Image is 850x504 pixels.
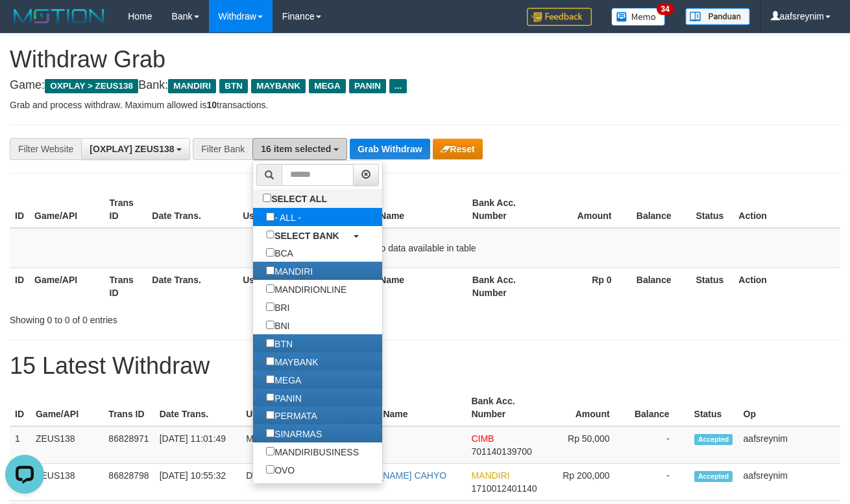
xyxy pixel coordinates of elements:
th: Status [690,268,733,304]
input: MANDIRIBUSINESS [266,447,274,455]
span: MANDIRI [168,79,216,93]
th: Action [733,268,840,304]
th: Bank Acc. Name [328,191,467,228]
label: SINARMAS [253,424,335,442]
div: Filter Bank [193,138,252,160]
th: Rp 0 [542,268,631,304]
td: 86828971 [103,426,154,464]
input: SELECT ALL [263,194,271,202]
td: aafsreynim [738,426,840,464]
img: MOTION_logo.png [10,6,108,26]
td: ZEUS138 [30,464,103,501]
input: BRI [266,303,274,311]
button: Grab Withdraw [350,139,430,159]
label: PERMATA [253,406,330,424]
label: PANIN [253,389,315,407]
input: BTN [266,339,274,347]
span: ... [389,79,407,93]
a: [PERSON_NAME] CAHYO [337,470,446,481]
th: Balance [631,268,690,304]
span: Accepted [694,434,733,445]
img: Button%20Memo.svg [611,8,666,26]
th: Amount [542,191,631,228]
th: Date Trans. [147,191,237,228]
th: ID [10,389,30,426]
th: User ID [237,268,328,304]
input: MEGA [266,375,274,384]
input: PERMATA [266,411,274,419]
label: BRI [253,298,302,316]
th: User ID [241,389,332,426]
span: OXPLAY > ZEUS138 [45,79,138,93]
th: Trans ID [103,389,154,426]
span: MAYBANK [251,79,306,93]
label: MANDIRIBUSINESS [253,442,372,461]
th: Status [689,389,738,426]
label: - ALL - [253,208,314,226]
label: GOPAY [253,479,319,497]
td: - [629,426,689,464]
span: Copy 1710012401140 to clipboard [471,483,537,494]
input: BCA [266,248,274,257]
b: SELECT BANK [274,230,339,240]
label: MANDIRIONLINE [253,280,359,298]
th: Game/API [29,191,104,228]
th: Trans ID [104,191,147,228]
div: Filter Website [10,138,81,160]
input: MANDIRI [266,266,274,275]
img: panduan.png [685,8,750,25]
th: Bank Acc. Number [467,268,542,304]
h1: Withdraw Grab [10,47,840,73]
span: MEGA [309,79,346,93]
td: 1 [10,426,30,464]
input: MANDIRIONLINE [266,284,274,293]
td: - [629,464,689,501]
th: Op [738,389,840,426]
th: Date Trans. [154,389,241,426]
label: OVO [253,461,308,479]
button: 16 item selected [252,138,347,160]
th: User ID [237,191,328,228]
th: Action [733,191,840,228]
input: PANIN [266,393,274,402]
button: [OXPLAY] ZEUS138 [81,138,190,160]
th: Date Trans. [147,268,237,304]
td: DWI035 [241,464,332,501]
button: Reset [433,139,483,159]
input: - ALL - [266,212,274,221]
label: MANDIRI [253,262,326,280]
td: 86828798 [103,464,154,501]
p: Grab and process withdraw. Maximum allowed is transactions. [10,98,840,111]
label: BNI [253,316,302,334]
td: MASMU717 [241,426,332,464]
input: MAYBANK [266,357,274,365]
span: 16 item selected [261,144,331,154]
img: Feedback.jpg [527,8,592,26]
label: BCA [253,244,306,262]
span: PANIN [349,79,386,93]
th: Status [690,191,733,228]
span: BTN [219,79,248,93]
th: ID [10,268,29,304]
span: MANDIRI [471,470,509,481]
label: MAYBANK [253,352,331,371]
div: Showing 0 to 0 of 0 entries [10,308,345,326]
th: Bank Acc. Name [332,389,466,426]
th: Bank Acc. Number [466,389,542,426]
a: SELECT BANK [253,226,382,244]
h1: 15 Latest Withdraw [10,353,840,379]
td: [DATE] 10:55:32 [154,464,241,501]
input: OVO [266,465,274,474]
span: CIMB [471,433,494,444]
label: BTN [253,334,306,352]
input: SELECT BANK [266,231,274,239]
label: MEGA [253,371,314,389]
input: BNI [266,321,274,329]
input: SINARMAS [266,429,274,437]
td: [DATE] 11:01:49 [154,426,241,464]
th: Amount [542,389,629,426]
span: Copy 701140139700 to clipboard [471,446,531,457]
td: ZEUS138 [30,426,103,464]
span: 34 [657,3,674,15]
label: SELECT ALL [253,189,340,207]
